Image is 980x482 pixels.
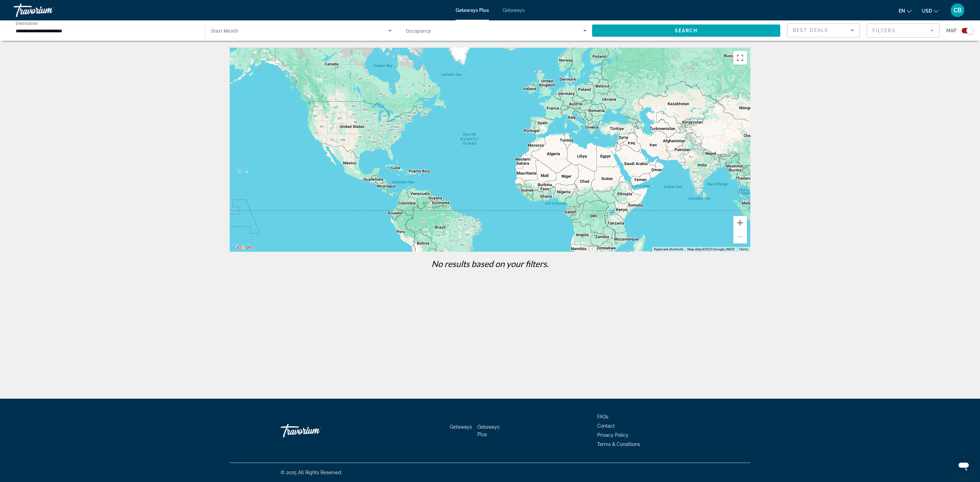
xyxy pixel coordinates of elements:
[231,243,254,252] img: Google
[226,259,754,269] p: No results based on your filters.
[597,432,628,438] a: Privacy Policy
[922,6,938,16] button: Change currency
[16,21,38,26] span: Destination
[687,247,735,251] span: Map data ©2025 Google, INEGI
[733,51,747,65] button: Toggle fullscreen view
[953,7,962,14] span: CB
[597,423,615,429] a: Contact
[456,7,489,13] a: Getaways Plus
[733,216,747,230] button: Zoom in
[477,424,500,437] a: Getaways Plus
[922,8,932,14] span: USD
[793,26,854,34] mat-select: Sort by
[406,28,431,34] span: Occupancy
[281,420,349,441] a: Travorium
[899,6,912,16] button: Change language
[597,442,640,447] a: Terms & Conditions
[739,247,748,251] a: Terms (opens in new tab)
[450,424,472,430] a: Getaways
[867,23,940,38] button: Filter
[231,243,254,252] a: Open this area in Google Maps (opens a new window)
[597,414,608,419] a: FAQs
[946,26,957,35] span: Map
[949,3,966,17] button: User Menu
[899,8,905,14] span: en
[503,7,525,13] a: Getaways
[592,24,780,37] button: Search
[654,247,683,252] button: Keyboard shortcuts
[793,28,828,33] span: Best Deals
[675,28,698,33] span: Search
[14,1,82,19] a: Travorium
[211,28,238,34] span: Start Month
[953,455,975,477] iframe: Button to launch messaging window
[281,470,342,475] span: © 2025 All Rights Reserved.
[733,230,747,244] button: Zoom out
